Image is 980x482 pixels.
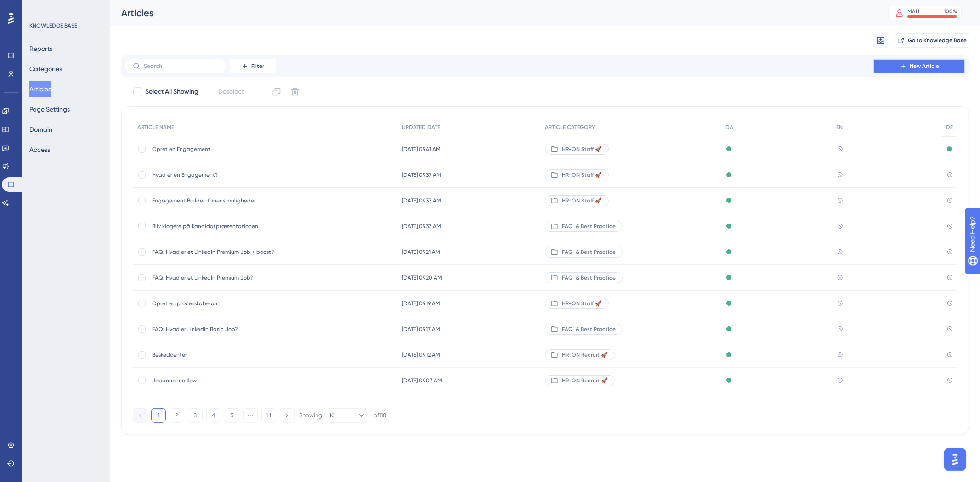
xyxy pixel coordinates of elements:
[402,146,441,153] span: [DATE] 09.41 AM
[562,274,616,281] span: FAQ & Best Practice
[261,408,276,423] button: 11
[895,33,969,48] button: Go to Knowledge Base
[29,141,50,158] button: Access
[562,325,616,333] span: FAQ & Best Practice
[836,123,843,131] span: EN
[329,412,335,419] span: 10
[152,351,299,359] span: Beskedcenter
[152,248,299,256] span: FAQ: Hvad er et LinkedIn Premium Job + boost?
[29,40,52,57] button: Reports
[562,248,616,256] span: FAQ & Best Practice
[402,223,441,230] span: [DATE] 09.33 AM
[152,325,299,333] span: FAQ: Hvad er Linkedin Basic Job?
[29,121,52,138] button: Domain
[562,197,602,204] span: HR-ON Staff 🚀
[402,325,440,333] span: [DATE] 09.17 AM
[402,300,440,307] span: [DATE] 09.19 AM
[152,171,299,179] span: Hvad er en Engagement?
[144,63,218,69] input: Search
[152,300,299,307] span: Opret en processkabelon
[545,123,595,131] span: ARTICLE CATEGORY
[29,101,70,118] button: Page Settings
[402,123,440,131] span: UPDATED DATE
[218,86,244,97] span: Deselect
[873,59,965,73] button: New Article
[374,411,386,420] div: of 110
[562,146,602,153] span: HR-ON Staff 🚀
[562,377,608,384] span: HR-ON Recruit 🚀
[402,377,442,384] span: [DATE] 09.07 AM
[152,197,299,204] span: Engagement Builder-fanens muligheder
[402,171,441,179] span: [DATE] 09.37 AM
[152,146,299,153] span: Opret en Engagement
[230,59,276,73] button: Filter
[299,411,322,420] div: Showing
[22,2,57,13] span: Need Help?
[243,408,258,423] button: ⋯
[562,351,608,359] span: HR-ON Recruit 🚀
[402,197,441,204] span: [DATE] 09.33 AM
[562,171,602,179] span: HR-ON Staff 🚀
[188,408,203,423] button: 3
[562,300,602,307] span: HR-ON Staff 🚀
[402,248,440,256] span: [DATE] 09.21 AM
[152,274,299,281] span: FAQ: Hvad er et LinkedIn Premium Job?
[946,123,953,131] span: DE
[944,8,957,15] div: 100 %
[907,8,919,15] div: MAU
[170,408,184,423] button: 2
[908,37,967,44] span: Go to Knowledge Base
[329,408,366,423] button: 10
[206,408,221,423] button: 4
[251,62,264,70] span: Filter
[910,62,939,70] span: New Article
[151,408,166,423] button: 1
[29,81,51,97] button: Articles
[210,84,252,100] button: Deselect
[152,223,299,230] span: Bliv klogere på Kandidatpræsentationen
[402,351,440,359] span: [DATE] 09.12 AM
[152,377,299,384] span: Jobannonce flow
[941,446,969,473] iframe: UserGuiding AI Assistant Launcher
[145,86,198,97] span: Select All Showing
[225,408,239,423] button: 5
[29,61,62,77] button: Categories
[29,22,77,29] div: KNOWLEDGE BASE
[725,123,733,131] span: DA
[121,6,865,19] div: Articles
[562,223,616,230] span: FAQ & Best Practice
[402,274,442,281] span: [DATE] 09.20 AM
[137,123,174,131] span: ARTICLE NAME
